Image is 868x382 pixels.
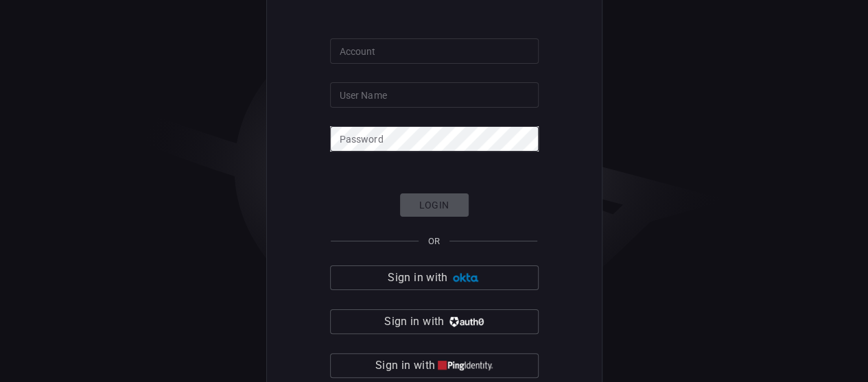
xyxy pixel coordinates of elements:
span: OR [428,236,440,246]
button: Sign in with [330,265,539,290]
img: Ad5vKXme8s1CQAAAABJRU5ErkJggg== [451,273,480,283]
input: Type your user name [330,82,539,108]
input: Type your account [330,38,539,64]
span: Sign in with [384,312,444,331]
span: Sign in with [375,356,435,375]
button: Sign in with [330,353,539,378]
span: Sign in with [388,268,447,287]
img: vP8Hhh4KuCH8AavWKdZY7RZgAAAAASUVORK5CYII= [447,317,484,327]
img: quu4iresuhQAAAABJRU5ErkJggg== [438,361,493,371]
button: Sign in with [330,309,539,334]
